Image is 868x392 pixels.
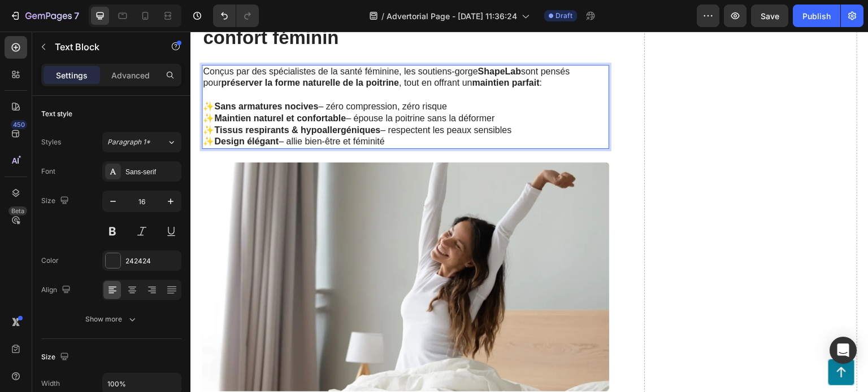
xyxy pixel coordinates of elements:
[125,256,179,266] div: 242424
[802,10,831,22] div: Publish
[213,5,259,27] div: Undo/Redo
[55,40,151,54] p: Text Block
[41,109,72,119] div: Text style
[41,350,71,365] div: Size
[85,314,138,325] div: Show more
[41,137,61,147] div: Styles
[11,131,419,360] img: gempages_432750572815254551-08315f75-5c3c-4269-b632-743435060af6.webp
[288,35,331,45] strong: ShapeLab
[31,46,209,56] strong: préserver la forme naturelle de la poitrine
[12,69,418,116] p: ✨ – zéro compression, zéro risque ✨ – épouse la poitrine sans la déformer ✨ – respectent les peau...
[24,94,190,103] strong: Tissus respirants & hypoallergéniques
[793,5,840,27] button: Publish
[74,9,79,23] p: 7
[41,256,59,266] div: Color
[41,166,55,177] div: Font
[24,82,155,91] strong: Maintien naturel et confortable
[8,206,27,215] div: Beta
[41,283,73,298] div: Align
[11,120,27,129] div: 450
[125,167,179,177] div: Sans-serif
[381,10,384,22] span: /
[761,11,779,21] span: Save
[107,137,150,147] span: Paragraph 1*
[751,5,788,27] button: Save
[24,105,88,114] strong: Design élégant
[41,309,181,329] button: Show more
[830,337,857,364] div: Open Intercom Messenger
[102,132,181,152] button: Paragraph 1*
[5,5,84,27] button: 7
[56,69,88,81] p: Settings
[190,32,868,392] iframe: Design area
[41,378,60,389] div: Width
[281,46,349,56] strong: maintien parfait
[387,10,517,22] span: Advertorial Page - [DATE] 11:36:24
[41,193,71,209] div: Size
[24,70,128,80] strong: Sans armatures nocives
[555,11,572,21] span: Draft
[111,69,150,81] p: Advanced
